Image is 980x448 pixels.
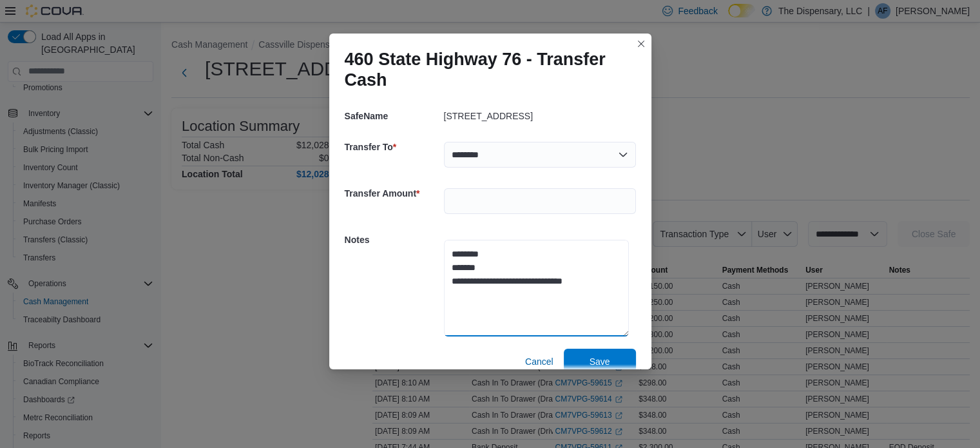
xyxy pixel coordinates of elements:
h5: SafeName [345,103,441,129]
p: [STREET_ADDRESS] [444,111,533,121]
button: Closes this modal window [633,36,649,52]
h5: Transfer Amount [345,180,441,206]
span: Cancel [525,355,553,368]
button: Cancel [520,349,559,375]
button: Save [564,349,636,375]
h1: 460 State Highway 76 - Transfer Cash [345,49,626,90]
h5: Notes [345,227,441,253]
span: Save [590,355,610,368]
h5: Transfer To [345,134,441,160]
